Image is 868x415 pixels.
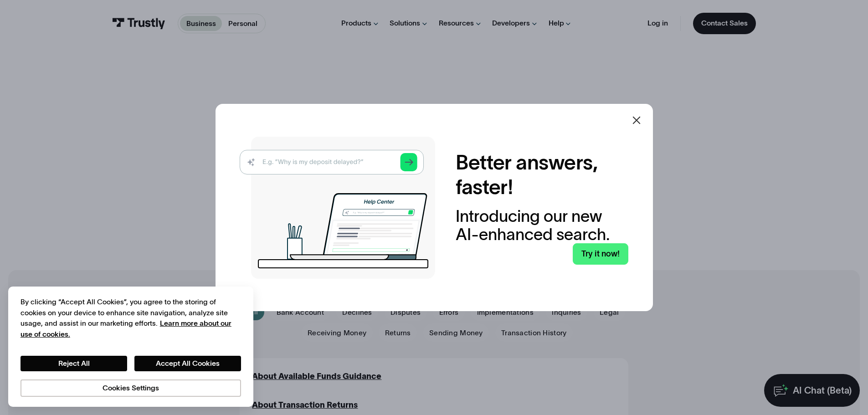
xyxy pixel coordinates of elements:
[21,356,127,371] button: Reject All
[456,150,628,200] h2: Better answers, faster!
[134,356,241,371] button: Accept All Cookies
[456,207,628,243] div: Introducing our new AI-enhanced search.
[21,297,241,339] div: By clicking “Accept All Cookies”, you agree to the storing of cookies on your device to enhance s...
[573,243,628,265] a: Try it now!
[21,297,241,396] div: Privacy
[8,287,253,407] div: Cookie banner
[21,379,241,397] button: Cookies Settings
